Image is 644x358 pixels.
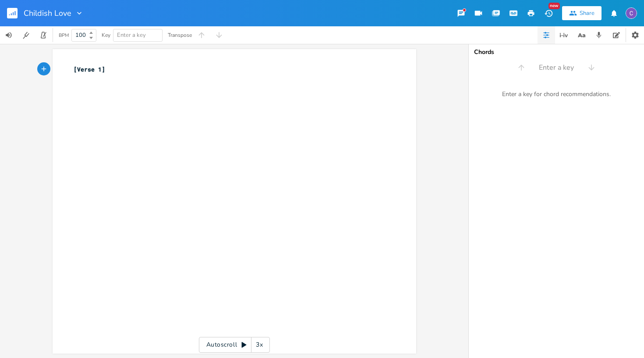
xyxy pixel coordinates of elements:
[168,32,192,38] div: Transpose
[540,5,557,21] button: New
[199,337,270,353] div: Autoscroll
[117,31,146,39] span: Enter a key
[102,32,110,38] div: Key
[74,65,105,73] span: [Verse 1]
[548,3,560,9] div: New
[469,85,644,104] div: Enter a key for chord recommendations.
[474,49,639,55] div: Chords
[626,7,637,19] img: Calum Wright
[580,9,594,17] div: Share
[59,33,69,38] div: BPM
[24,9,71,17] span: Childish Love
[539,63,574,73] span: Enter a key
[251,337,267,353] div: 3x
[562,6,602,20] button: Share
